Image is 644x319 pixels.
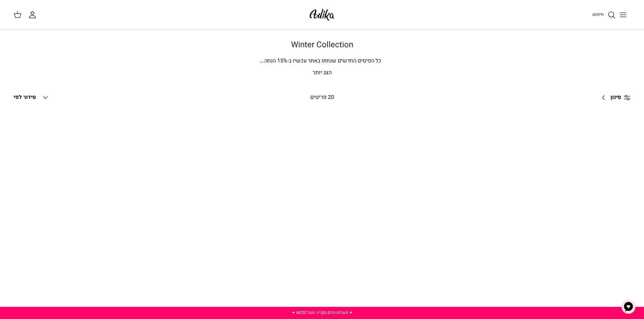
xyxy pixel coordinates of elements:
div: 20 פריטים [251,93,393,102]
span: 15 [277,57,283,65]
span: חיפוש [592,11,604,18]
img: Adika IL [308,7,336,23]
span: סינון [611,93,621,102]
button: סידור לפי [14,90,49,105]
span: כל הפיסים החדשים שנחתו באתר עכשיו ב- [287,57,381,65]
h1: Winter Collection [86,40,559,50]
button: Toggle menu [616,7,630,22]
a: ✦ משלוח חינם בקנייה מעל ₪220 ✦ [292,310,353,316]
button: צ'אט [618,297,639,317]
a: החשבון שלי [28,11,39,19]
a: חיפוש [592,11,616,19]
span: % הנחה. [259,57,287,65]
span: סידור לפי [14,93,36,101]
a: סינון [597,89,630,106]
p: הצג יותר [86,69,559,77]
